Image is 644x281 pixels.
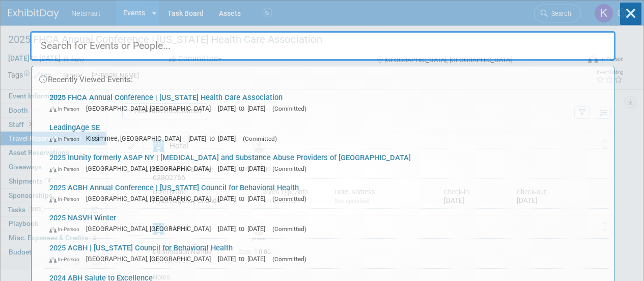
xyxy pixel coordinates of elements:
[86,135,186,142] span: Kissimmee, [GEOGRAPHIC_DATA]
[243,135,277,142] span: (Committed)
[49,256,84,263] span: In-Person
[49,226,84,233] span: In-Person
[49,196,84,202] span: In-Person
[30,31,615,61] input: Search for Events or People...
[44,239,609,268] a: 2025 ACBH | [US_STATE] Council for Behavioral Health In-Person [GEOGRAPHIC_DATA], [GEOGRAPHIC_DAT...
[218,225,270,233] span: [DATE] to [DATE]
[49,136,84,142] span: In-Person
[188,135,241,142] span: [DATE] to [DATE]
[218,105,270,112] span: [DATE] to [DATE]
[44,178,609,208] a: 2025 ACBH Annual Conference​ | [US_STATE] Council for Behavioral Health​ In-Person [GEOGRAPHIC_DA...
[86,255,216,263] span: [GEOGRAPHIC_DATA], [GEOGRAPHIC_DATA]
[44,88,609,118] a: 2025 FHCA Annual Conference | [US_STATE] Health Care Association In-Person [GEOGRAPHIC_DATA], [GE...
[86,105,216,112] span: [GEOGRAPHIC_DATA], [GEOGRAPHIC_DATA]
[272,165,306,172] span: (Committed)
[44,118,609,148] a: LeadingAge SE In-Person Kissimmee, [GEOGRAPHIC_DATA] [DATE] to [DATE] (Committed)
[37,66,609,88] div: Recently Viewed Events:
[272,105,306,112] span: (Committed)
[49,166,84,172] span: In-Person
[49,106,84,112] span: In-Person
[218,255,270,263] span: [DATE] to [DATE]
[44,148,609,178] a: 2025 InUnity formerly ASAP NY | [MEDICAL_DATA] and Substance Abuse Providers of [GEOGRAPHIC_DATA]...
[86,195,216,202] span: [GEOGRAPHIC_DATA], [GEOGRAPHIC_DATA]
[86,165,216,172] span: [GEOGRAPHIC_DATA], [GEOGRAPHIC_DATA]
[44,209,609,238] a: 2025 NASVH Winter​ In-Person [GEOGRAPHIC_DATA], [GEOGRAPHIC_DATA] [DATE] to [DATE] (Committed)
[86,225,216,233] span: [GEOGRAPHIC_DATA], [GEOGRAPHIC_DATA]
[272,256,306,263] span: (Committed)
[272,225,306,233] span: (Committed)
[218,165,270,172] span: [DATE] to [DATE]
[272,195,306,202] span: (Committed)
[218,195,270,202] span: [DATE] to [DATE]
